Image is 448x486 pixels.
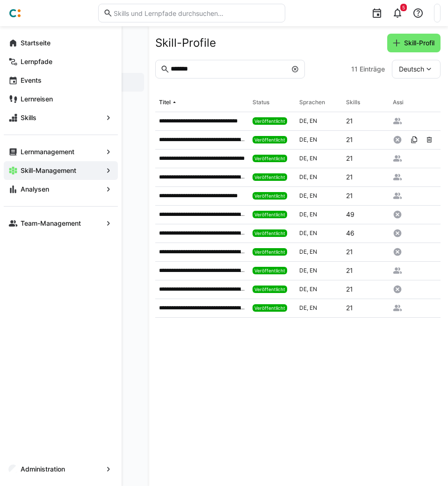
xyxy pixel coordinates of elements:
[346,172,353,182] p: 21
[310,136,317,143] span: en
[403,38,436,48] span: Skill-Profil
[299,192,310,199] span: de
[346,135,353,144] p: 21
[254,156,285,161] span: Veröffentlicht
[254,305,285,311] span: Veröffentlicht
[310,155,317,162] span: en
[346,247,353,257] p: 21
[299,229,310,236] span: de
[402,5,405,10] span: 5
[346,266,353,275] p: 21
[346,229,354,238] p: 46
[346,303,353,313] p: 21
[254,193,285,199] span: Veröffentlicht
[299,286,310,293] span: de
[299,173,310,180] span: de
[310,229,317,236] span: en
[253,99,269,106] div: Status
[310,192,317,199] span: en
[310,211,317,218] span: en
[310,267,317,274] span: en
[254,230,285,236] span: Veröffentlicht
[113,9,280,17] input: Skills und Lernpfade durchsuchen…
[346,210,354,219] p: 49
[351,64,358,74] span: 11
[159,99,171,106] div: Titel
[360,64,385,74] span: Einträge
[254,137,285,143] span: Veröffentlicht
[299,267,310,274] span: de
[299,304,310,311] span: de
[299,248,310,255] span: de
[254,118,285,124] span: Veröffentlicht
[310,304,317,311] span: en
[310,286,317,293] span: en
[393,99,424,106] div: Assigned to
[299,211,310,218] span: de
[387,34,441,52] button: Skill-Profil
[399,64,424,74] span: Deutsch
[346,99,360,106] div: Skills
[310,248,317,255] span: en
[346,154,353,163] p: 21
[155,36,216,50] h2: Skill-Profile
[299,99,325,106] div: Sprachen
[310,117,317,124] span: en
[254,286,285,292] span: Veröffentlicht
[299,155,310,162] span: de
[254,174,285,180] span: Veröffentlicht
[346,116,353,126] p: 21
[346,191,353,200] p: 21
[299,117,310,124] span: de
[346,285,353,294] p: 21
[299,136,310,143] span: de
[254,212,285,217] span: Veröffentlicht
[310,173,317,180] span: en
[254,249,285,255] span: Veröffentlicht
[254,268,285,273] span: Veröffentlicht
